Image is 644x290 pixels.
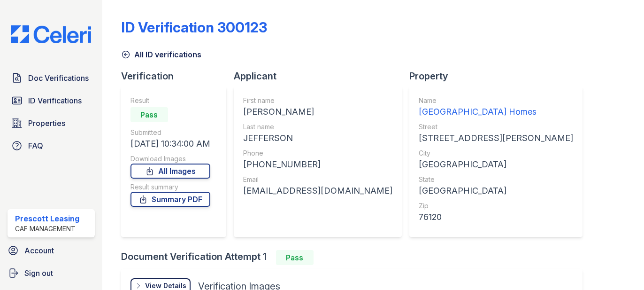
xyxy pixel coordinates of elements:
a: Sign out [4,264,99,282]
div: Document Verification Attempt 1 [121,250,590,265]
a: FAQ [8,136,95,155]
span: FAQ [28,140,43,151]
div: Pass [130,107,168,122]
div: [GEOGRAPHIC_DATA] [419,184,573,197]
span: ID Verifications [28,95,82,106]
div: State [419,175,573,184]
div: Pass [276,250,314,265]
div: Street [419,122,573,132]
div: ID Verification 300123 [121,19,267,36]
div: [PHONE_NUMBER] [243,158,392,171]
a: All Images [130,164,210,179]
a: Account [4,241,99,260]
div: [STREET_ADDRESS][PERSON_NAME] [419,132,573,145]
div: [GEOGRAPHIC_DATA] [419,158,573,171]
span: Doc Verifications [28,72,89,84]
div: Applicant [234,70,409,83]
a: Name [GEOGRAPHIC_DATA] Homes [419,96,573,118]
div: [EMAIL_ADDRESS][DOMAIN_NAME] [243,184,392,197]
div: Verification [121,70,234,83]
div: [DATE] 10:34:00 AM [130,137,210,150]
span: Properties [28,118,65,129]
div: City [419,149,573,158]
div: Phone [243,149,392,158]
div: Property [409,70,590,83]
div: CAF Management [15,224,79,234]
div: Name [419,96,573,105]
a: ID Verifications [8,91,95,110]
iframe: chat widget [605,252,635,281]
a: All ID verifications [121,49,201,60]
div: Submitted [130,128,210,137]
div: Zip [419,201,573,211]
div: First name [243,96,392,105]
div: JEFFERSON [243,132,392,145]
div: Result [130,96,210,105]
a: Doc Verifications [8,69,95,87]
div: Email [243,175,392,184]
div: Result summary [130,182,210,192]
span: Account [24,245,54,256]
div: Prescott Leasing [15,213,79,224]
div: Download Images [130,154,210,164]
a: Properties [8,114,95,133]
div: 76120 [419,211,573,224]
span: Sign out [24,267,53,279]
a: Summary PDF [130,192,210,207]
div: [PERSON_NAME] [243,105,392,118]
img: CE_Logo_Blue-a8612792a0a2168367f1c8372b55b34899dd931a85d93a1a3d3e32e68fde9ad4.png [4,25,99,43]
div: [GEOGRAPHIC_DATA] Homes [419,105,573,118]
div: Last name [243,122,392,132]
